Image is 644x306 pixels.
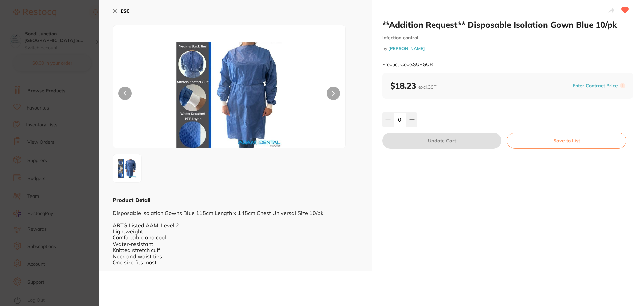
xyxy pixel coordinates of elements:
[382,46,633,51] small: by
[382,62,433,68] small: Product Code: SURGOB
[113,204,358,265] div: Disposable Isolation Gowns Blue 115cm Length x 145cm Chest Universal Size 10/pk ARTG Listed AAMI ...
[382,35,633,41] small: infection control
[121,8,130,14] b: ESC
[115,156,139,180] img: UkdPQi5qcGc
[390,81,436,91] b: $18.23
[620,83,625,88] label: i
[113,196,150,203] b: Product Detail
[382,19,633,30] h2: **Addition Request** Disposable Isolation Gown Blue 10/pk
[382,133,501,149] button: Update Cart
[418,84,436,90] span: excl. GST
[507,133,626,149] button: Save to List
[113,5,130,17] button: ESC
[388,46,425,51] a: [PERSON_NAME]
[160,42,299,148] img: UkdPQi5qcGc
[571,83,620,89] button: Enter Contract Price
